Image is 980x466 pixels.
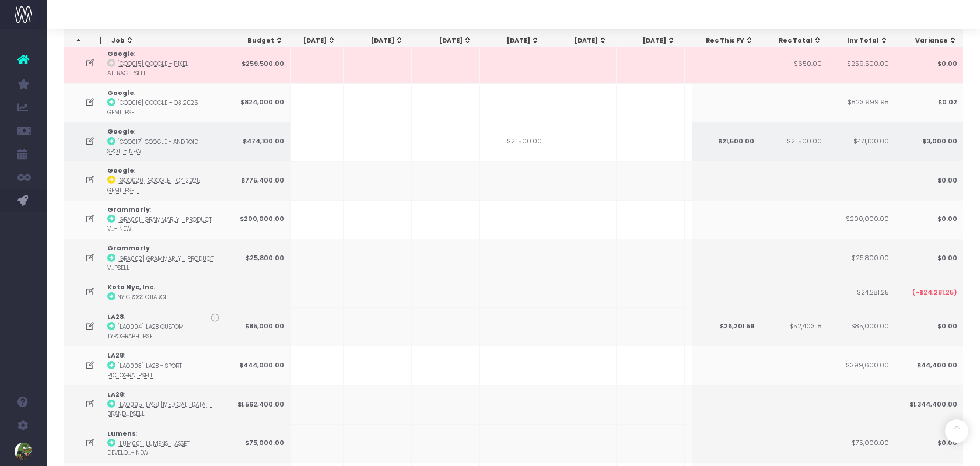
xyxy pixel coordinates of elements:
td: $25,800.00 [827,239,895,278]
th: Jan 26: activate to sort column ascending [682,30,750,52]
strong: Lumens [107,429,136,438]
td: $0.02 [895,83,963,122]
th: Rec Total: activate to sort column ascending [760,30,828,52]
abbr: [GOO015] Google - Pixel Attract Loops (H2-25) - Brand - Upsell [107,60,188,77]
td: $0.00 [895,161,963,200]
td: : [101,307,222,346]
div: Job [112,36,219,45]
td: $1,562,400.00 [222,385,290,424]
td: $474,100.00 [222,122,290,161]
div: Variance [906,36,957,45]
td: $3,000.00 [895,122,963,161]
td: $823,999.98 [827,83,895,122]
td: : [101,44,222,83]
th: Oct 25: activate to sort column ascending [478,30,546,52]
td: : [101,161,222,200]
span: (-$24,281.25) [912,288,957,297]
strong: Google [107,166,134,175]
strong: Koto Nyc, Inc. [107,283,155,292]
td: : [101,278,222,307]
div: [DATE] [353,36,404,45]
td: : [101,424,222,463]
abbr: [LUM001] Lumens - Asset Development - Campaign - New [107,440,190,457]
th: Rec This FY: activate to sort column ascending [692,30,760,52]
td: $75,000.00 [222,424,290,463]
th: Nov 25: activate to sort column ascending [546,30,614,52]
strong: Google [107,50,134,58]
td: $0.00 [895,200,963,239]
td: $471,100.00 [827,122,895,161]
div: Budget [233,36,283,45]
td: $75,000.00 [827,424,895,463]
div: [DATE] [285,36,335,45]
td: $259,500.00 [222,44,290,83]
td: $85,000.00 [222,307,290,346]
td: $25,800.00 [222,239,290,278]
td: $200,000.00 [222,200,290,239]
th: Jul 25: activate to sort column ascending [274,30,342,52]
strong: LA28 [107,390,124,399]
th: Dec 25: activate to sort column ascending [614,30,681,52]
div: [DATE] [421,36,471,45]
td: $775,400.00 [222,161,290,200]
td: $259,500.00 [827,44,895,83]
td: $444,000.00 [222,346,290,385]
td: $21,500.00 [480,122,548,161]
td: : [101,385,222,424]
td: $26,201.59 [692,307,760,346]
td: $0.00 [895,307,963,346]
strong: LA28 [107,313,124,321]
td: : [101,200,222,239]
td: : [101,122,222,161]
th: : activate to sort column descending [64,30,99,52]
td: $0.00 [895,44,963,83]
td: $21,500.00 [759,122,828,161]
td: : [101,83,222,122]
th: Job: activate to sort column ascending [101,30,225,52]
div: [DATE] [556,36,607,45]
abbr: [GOO020] Google - Q4 2025 Gemini Design - Brand - Upsell [107,177,200,194]
img: images/default_profile_image.png [15,443,32,460]
strong: Google [107,89,134,97]
strong: Grammarly [107,205,150,214]
td: $24,281.25 [827,278,895,307]
div: Inv Total [838,36,888,45]
td: $85,000.00 [827,307,895,346]
td: $21,500.00 [692,122,760,161]
div: [DATE] [489,36,540,45]
td: $824,000.00 [222,83,290,122]
strong: Grammarly [107,244,150,253]
abbr: [LAO005] LA28 Retainer - Brand - Upsell [107,401,212,418]
abbr: [LAO003] LA28 - Sport Pictograms - Upsell [107,362,182,379]
div: Rec This FY [703,36,754,45]
div: [DATE] [624,36,675,45]
td: $399,600.00 [827,346,895,385]
abbr: [GRA002] Grammarly - Product Video - Brand - Upsell [107,255,213,272]
strong: Google [107,127,134,136]
abbr: [GRA001] Grammarly - Product Videos - Brand - New [107,216,212,233]
th: Variance: activate to sort column ascending [895,30,964,52]
td: : [101,239,222,278]
td: $650.00 [759,44,828,83]
td: $0.00 [895,424,963,463]
td: : [101,346,222,385]
td: $52,403.18 [759,307,828,346]
th: Sep 25: activate to sort column ascending [410,30,478,52]
abbr: [GOO016] Google - Q3 2025 Gemini Design - Brand - Upsell [107,99,198,116]
strong: LA28 [107,351,124,360]
div: Rec Total [771,36,821,45]
td: $0.00 [895,239,963,278]
abbr: [LAO004] LA28 Custom Typography - Upsell [107,323,184,340]
th: Budget: activate to sort column ascending [222,30,290,52]
td: $1,344,400.00 [895,385,963,424]
abbr: [GOO017] Google - Android Spotlight - Brand - New [107,138,198,155]
td: $44,400.00 [895,346,963,385]
th: Inv Total: activate to sort column ascending [827,30,895,52]
th: Aug 25: activate to sort column ascending [342,30,410,52]
td: $200,000.00 [827,200,895,239]
abbr: NY Cross Charge [117,293,167,301]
